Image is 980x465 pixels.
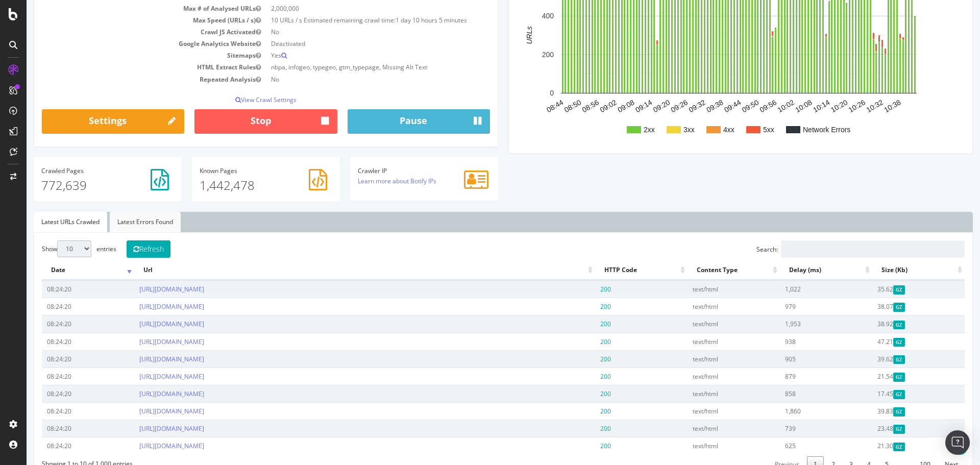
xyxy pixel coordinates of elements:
td: 08:24:20 [15,368,108,385]
text: 0 [523,89,527,97]
th: HTTP Code: activate to sort column ascending [569,260,661,280]
td: text/html [661,368,753,385]
label: Search: [730,240,938,258]
td: 905 [753,350,846,368]
td: nbpa, infogeo, typegeo, gtm_typepage, Missing Alt Text [239,61,463,73]
td: Google Analytics Website [15,38,239,50]
td: 17.45 [846,385,938,402]
td: 08:24:20 [15,385,108,402]
th: Date: activate to sort column ascending [15,260,108,280]
p: View Crawl Settings [15,95,463,104]
td: text/html [661,437,753,454]
td: 08:24:20 [15,315,108,332]
label: Show entries [15,240,90,257]
td: No [239,74,463,85]
span: Gzipped Content [867,373,878,381]
td: text/html [661,420,753,437]
td: 08:24:20 [15,333,108,350]
text: 09:44 [696,98,716,114]
td: 08:24:20 [15,402,108,420]
td: 47.21 [846,333,938,350]
span: Gzipped Content [867,303,878,311]
text: 200 [516,51,528,59]
text: 5xx [737,126,748,134]
span: 200 [574,285,584,293]
td: Deactivated [239,38,463,50]
span: 200 [574,337,584,346]
td: Repeated Analysis [15,74,239,85]
text: 10:14 [785,98,805,114]
span: 200 [574,389,584,398]
td: Crawl JS Activated [15,26,239,38]
a: [URL][DOMAIN_NAME] [113,285,178,293]
div: Open Intercom Messenger [945,430,970,455]
td: 39.62 [846,350,938,368]
span: 200 [574,372,584,381]
a: Latest URLs Crawled [7,212,81,232]
td: No [239,26,463,38]
button: Refresh [100,240,144,258]
text: 10:38 [856,98,876,114]
td: 938 [753,333,846,350]
td: 739 [753,420,846,437]
td: 39.83 [846,402,938,420]
text: 3xx [657,126,668,134]
td: 38.92 [846,315,938,332]
a: [URL][DOMAIN_NAME] [113,372,178,381]
span: 200 [574,355,584,363]
p: 772,639 [15,177,148,194]
span: Gzipped Content [867,285,878,294]
text: 2xx [617,126,628,134]
span: 200 [574,320,584,328]
text: 09:20 [625,98,645,114]
text: 08:50 [536,98,556,114]
text: URLs [499,27,507,44]
td: 35.62 [846,280,938,298]
text: 09:14 [607,98,627,114]
text: 10:08 [767,98,787,114]
th: Size (Kb): activate to sort column ascending [846,260,938,280]
text: 08:56 [554,98,574,114]
td: 979 [753,298,846,315]
td: Yes [239,50,463,61]
a: Settings [15,109,158,134]
input: Search: [754,240,938,258]
td: 08:24:20 [15,280,108,298]
a: [URL][DOMAIN_NAME] [113,442,178,450]
td: 2,000,000 [239,3,463,14]
td: 1,860 [753,402,846,420]
td: HTML Extract Rules [15,61,239,73]
a: [URL][DOMAIN_NAME] [113,355,178,363]
th: Content Type: activate to sort column ascending [661,260,753,280]
select: Showentries [31,240,65,257]
text: 09:38 [678,98,698,114]
a: Latest Errors Found [83,212,154,232]
td: 625 [753,437,846,454]
span: 200 [574,424,584,433]
td: 879 [753,368,846,385]
span: Gzipped Content [867,390,878,399]
span: 200 [574,407,584,415]
a: [URL][DOMAIN_NAME] [113,337,178,346]
td: text/html [661,298,753,315]
text: 4xx [697,126,708,134]
a: [URL][DOMAIN_NAME] [113,407,178,415]
text: 10:02 [749,98,769,114]
h4: Pages Known [173,167,306,174]
td: 08:24:20 [15,350,108,368]
td: 1,022 [753,280,846,298]
span: 1 day 10 hours 5 minutes [369,16,440,25]
td: 08:24:20 [15,437,108,454]
text: 08:44 [519,98,538,114]
td: 1,953 [753,315,846,332]
text: 09:26 [643,98,663,114]
span: Gzipped Content [867,443,878,451]
a: [URL][DOMAIN_NAME] [113,424,178,433]
td: 858 [753,385,846,402]
td: 10 URLs / s Estimated remaining crawl time: [239,14,463,26]
td: 38.07 [846,298,938,315]
text: 09:08 [590,98,609,114]
span: Gzipped Content [867,407,878,416]
text: 400 [516,12,528,20]
th: Url: activate to sort column ascending [108,260,568,280]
